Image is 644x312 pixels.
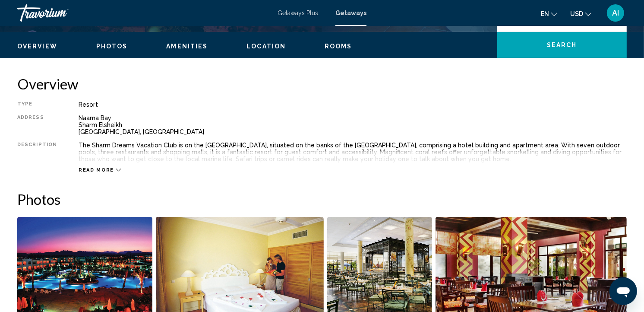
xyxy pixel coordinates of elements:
button: Amenities [166,42,208,50]
a: Getaways Plus [278,10,318,16]
button: Read more [79,167,121,173]
button: Overview [17,42,57,50]
a: Getaways [335,10,366,16]
span: en [541,10,549,17]
span: Location [246,43,286,50]
span: Rooms [325,43,352,50]
span: USD [570,10,583,17]
div: The Sharm Dreams Vacation Club is on the [GEOGRAPHIC_DATA], situated on the banks of the [GEOGRAP... [79,142,627,162]
button: Change currency [570,7,591,20]
a: Travorium [17,4,269,22]
span: Read more [79,167,114,173]
iframe: Кнопка запуска окна обмена сообщениями [609,277,637,305]
span: AI [612,9,619,17]
div: Type [17,101,57,108]
button: Photos [96,42,128,50]
div: Description [17,142,57,162]
span: Overview [17,43,57,50]
div: Address [17,115,57,135]
button: Location [246,42,286,50]
h2: Photos [17,191,627,208]
span: Search [547,42,577,49]
button: Search [497,32,627,58]
span: Photos [96,43,128,50]
h2: Overview [17,75,627,92]
button: User Menu [604,4,627,22]
button: Change language [541,7,557,20]
button: Rooms [325,42,352,50]
div: Naama Bay Sharm Elsheikh [GEOGRAPHIC_DATA], [GEOGRAPHIC_DATA] [79,115,627,135]
div: Resort [79,101,627,108]
span: Amenities [166,43,208,50]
